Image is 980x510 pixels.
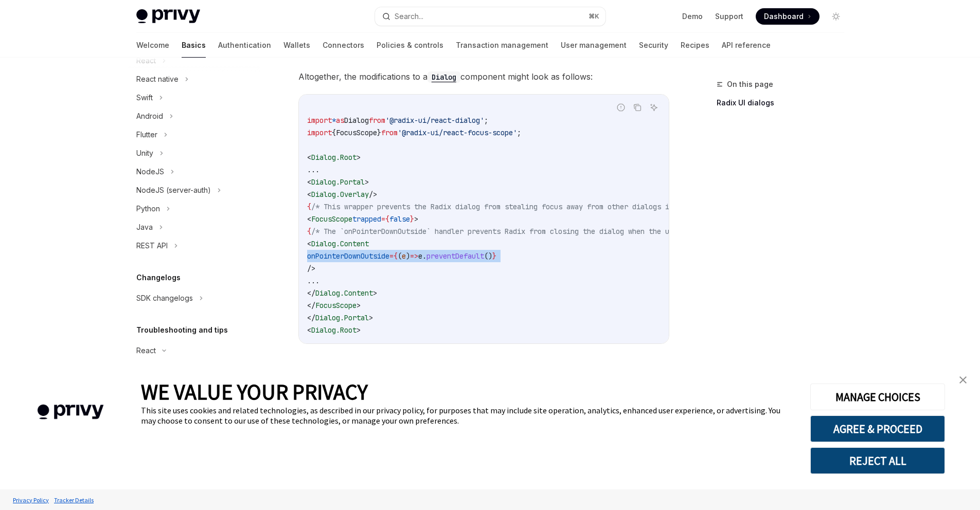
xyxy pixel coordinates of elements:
[136,344,156,357] div: React
[369,313,373,322] span: >
[315,301,357,310] span: FocusScope
[681,33,709,58] a: Recipes
[307,325,311,335] span: <
[756,8,819,25] a: Dashboard
[311,227,760,236] span: /* The `onPointerDownOutside` handler prevents Radix from closing the dialog when the user clicks...
[136,184,211,196] div: NodeJS (server-auth)
[315,313,369,322] span: Dialog.Portal
[136,73,179,85] div: React native
[311,214,352,224] span: FocusScope
[136,203,160,215] div: Python
[311,153,357,162] span: Dialog.Root
[336,128,377,137] span: FocusScope
[357,301,361,310] span: >
[136,92,153,104] div: Swift
[136,147,153,159] div: Unity
[517,128,521,137] span: ;
[311,202,727,211] span: /* This wrapper prevents the Radix dialog from stealing focus away from other dialogs in the page...
[311,325,357,335] span: Dialog.Root
[398,251,402,261] span: (
[385,214,389,224] span: {
[307,177,311,187] span: <
[332,128,336,137] span: {
[727,78,773,90] span: On this page
[715,11,743,22] a: Support
[307,276,319,285] span: ...
[375,7,605,26] button: Search...⌘K
[307,251,389,261] span: onPointerDownOutside
[357,325,361,335] span: >
[128,360,260,378] a: Common framework errors
[298,69,669,84] span: Altogether, the modifications to a component might look as follows:
[311,239,369,248] span: Dialog.Content
[141,405,795,426] div: This site uses cookies and related technologies, as described in our privacy policy, for purposes...
[394,251,398,261] span: {
[427,71,460,83] code: Dialog
[136,221,153,233] div: Java
[136,166,164,178] div: NodeJS
[344,116,369,125] span: Dialog
[418,251,422,261] span: e
[639,33,668,58] a: Security
[810,447,945,474] button: REJECT ALL
[406,251,410,261] span: )
[410,214,414,224] span: }
[307,202,311,211] span: {
[381,128,398,137] span: from
[307,301,315,310] span: </
[136,271,181,284] h5: Changelogs
[307,190,311,199] span: <
[136,240,168,252] div: REST API
[357,153,361,162] span: >
[381,214,385,224] span: =
[631,101,644,114] button: Copy the contents from the code block
[182,33,206,58] a: Basics
[369,116,385,125] span: from
[373,288,377,298] span: >
[307,128,332,137] span: import
[136,9,200,24] img: light logo
[336,116,344,125] span: as
[410,251,418,261] span: =>
[307,239,311,248] span: <
[311,190,369,199] span: Dialog.Overlay
[722,33,771,58] a: API reference
[492,251,496,261] span: }
[369,190,377,199] span: />
[307,264,315,273] span: />
[307,116,332,125] span: import
[398,128,517,137] span: '@radix-ui/react-focus-scope'
[395,10,423,23] div: Search...
[589,12,599,21] span: ⌘ K
[561,33,627,58] a: User management
[352,214,381,224] span: trapped
[15,390,126,434] img: company logo
[414,214,418,224] span: >
[422,251,426,261] span: .
[682,11,703,22] a: Demo
[427,71,460,82] a: Dialog
[953,370,973,390] a: close banner
[810,384,945,410] button: MANAGE CHOICES
[218,33,271,58] a: Authentication
[10,491,51,509] a: Privacy Policy
[377,33,443,58] a: Policies & controls
[389,251,394,261] span: =
[484,116,488,125] span: ;
[365,177,369,187] span: >
[307,313,315,322] span: </
[647,101,661,114] button: Ask AI
[810,415,945,442] button: AGREE & PROCEED
[141,378,368,405] span: WE VALUE YOUR PRIVACY
[51,491,96,509] a: Tracker Details
[426,251,484,261] span: preventDefault
[136,110,163,122] div: Android
[315,288,373,298] span: Dialog.Content
[307,214,311,224] span: <
[307,153,311,162] span: <
[136,129,157,141] div: Flutter
[389,214,410,224] span: false
[323,33,364,58] a: Connectors
[484,251,492,261] span: ()
[136,33,169,58] a: Welcome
